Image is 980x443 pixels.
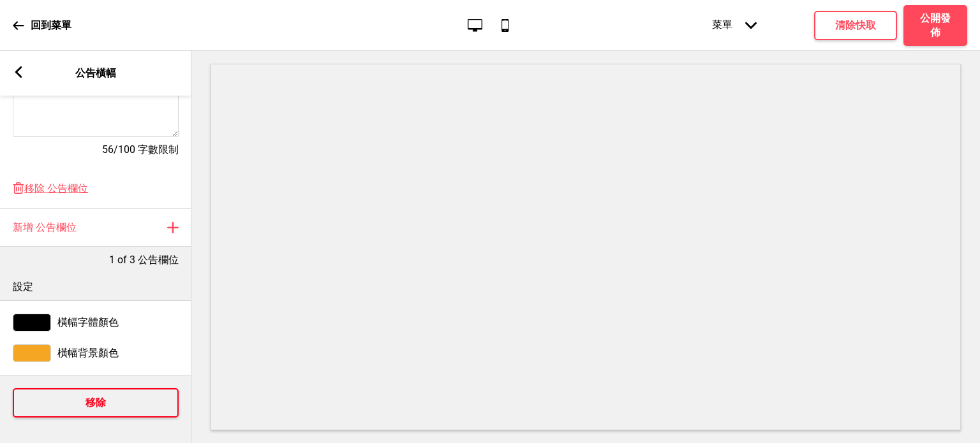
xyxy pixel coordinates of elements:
p: 公告橫幅 [75,66,116,80]
h4: 公開發佈 [916,11,954,40]
div: 橫幅字體顏色 [13,314,179,331]
span: 橫幅背景顏色 [57,347,119,360]
button: 清除快取 [814,11,897,40]
h4: 移除 [85,396,106,410]
p: 設定 [13,280,179,294]
p: 回到菜單 [31,18,71,33]
button: 移除 [13,388,179,418]
span: 56/100 字數限制 [102,143,179,157]
button: 公開發佈 [903,5,967,46]
span: 橫幅字體顏色 [57,316,119,330]
div: 菜單 [699,6,769,45]
h4: 清除快取 [835,18,876,33]
a: 回到菜單 [13,8,71,43]
p: 1 of 3 公告欄位 [109,253,179,267]
span: 移除 公告欄位 [24,182,88,196]
h4: 新增 公告欄位 [13,221,77,235]
div: 橫幅背景顏色 [13,344,179,362]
